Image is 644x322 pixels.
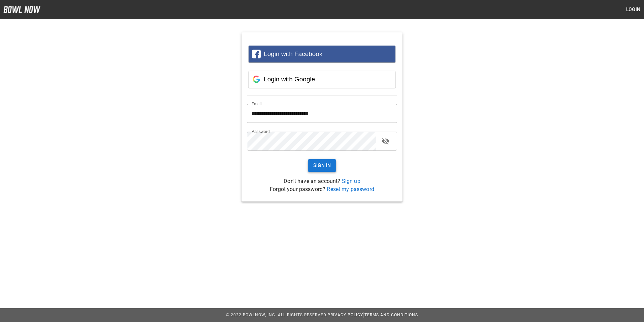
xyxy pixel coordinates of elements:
p: Forgot your password? [247,185,397,193]
span: © 2022 BowlNow, Inc. All Rights Reserved. [226,313,327,317]
span: Login with Google [264,76,315,83]
a: Reset my password [327,186,374,192]
img: logo [3,6,40,13]
p: Don't have an account? [247,177,397,185]
a: Sign up [342,178,360,184]
button: Login [622,3,644,16]
button: Login with Google [249,71,395,88]
a: Privacy Policy [327,313,363,317]
a: Terms and Conditions [364,313,418,317]
span: Login with Facebook [264,50,322,57]
button: Sign In [308,159,336,172]
button: Login with Facebook [249,46,395,62]
button: toggle password visibility [379,134,392,148]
